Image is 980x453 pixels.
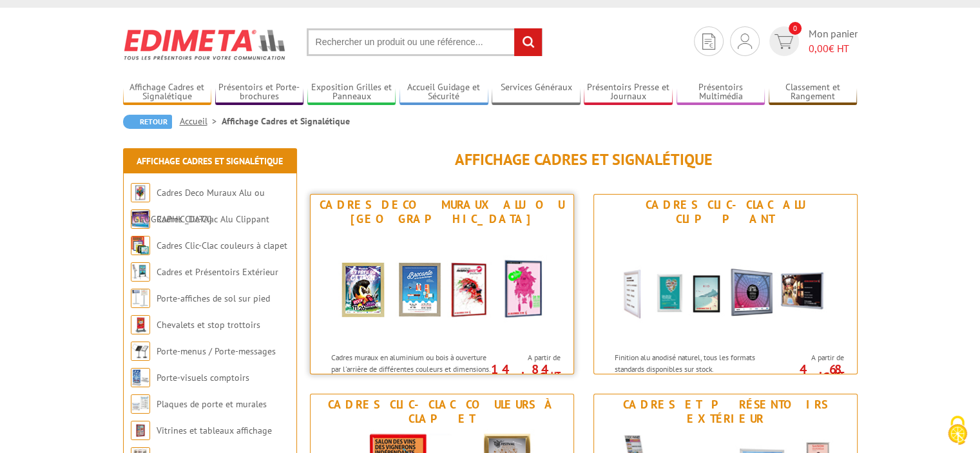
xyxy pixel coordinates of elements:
input: rechercher [514,28,542,56]
span: 0 [789,22,802,35]
a: Cadres Clic-Clac couleurs à clapet [157,240,287,251]
a: Cadres et Présentoirs Extérieur [157,266,278,278]
a: Services Généraux [492,82,581,103]
span: A partir de [778,352,843,363]
h1: Affichage Cadres et Signalétique [310,151,858,168]
img: Cadres Deco Muraux Alu ou Bois [131,183,150,202]
a: Accueil [180,115,222,127]
p: Finition alu anodisé naturel, tous les formats standards disponibles sur stock. [615,352,774,374]
img: Chevalets et stop trottoirs [131,315,150,334]
a: Cadres Clic-Clac Alu Clippant Cadres Clic-Clac Alu Clippant Finition alu anodisé naturel, tous le... [593,194,858,374]
img: Cadres Clic-Clac couleurs à clapet [131,236,150,255]
button: Cookies (modal window) [935,409,980,453]
input: Rechercher un produit ou une référence... [307,28,543,56]
p: Cadres muraux en aluminium ou bois à ouverture par l'arrière de différentes couleurs et dimension... [331,352,491,396]
span: € HT [809,41,858,56]
a: Exposition Grilles et Panneaux [307,82,396,103]
div: Cadres Clic-Clac couleurs à clapet [314,398,570,426]
img: Cadres Clic-Clac Alu Clippant [606,229,845,345]
div: Cadres Deco Muraux Alu ou [GEOGRAPHIC_DATA] [314,198,570,226]
a: Porte-visuels comptoirs [157,372,249,383]
a: Cadres Deco Muraux Alu ou [GEOGRAPHIC_DATA] [131,187,265,225]
img: Cadres et Présentoirs Extérieur [131,262,150,282]
a: Cadres Deco Muraux Alu ou [GEOGRAPHIC_DATA] Cadres Deco Muraux Alu ou Bois Cadres muraux en alumi... [310,194,574,374]
img: Porte-affiches de sol sur pied [131,289,150,308]
img: Porte-menus / Porte-messages [131,342,150,361]
sup: HT [550,369,560,380]
div: Cadres et Présentoirs Extérieur [597,398,854,426]
img: Plaques de porte et murales [131,394,150,414]
a: Retour [123,115,172,129]
li: Affichage Cadres et Signalétique [222,115,350,128]
a: Présentoirs Presse et Journaux [584,82,673,103]
img: Porte-visuels comptoirs [131,368,150,387]
a: Plaques de porte et murales [157,398,267,410]
p: 14.84 € [488,365,560,381]
a: Affichage Cadres et Signalétique [123,82,212,103]
img: devis rapide [738,34,752,49]
a: Affichage Cadres et Signalétique [137,155,283,167]
img: Cookies (modal window) [941,414,974,447]
img: Vitrines et tableaux affichage [131,421,150,440]
a: Accueil Guidage et Sécurité [399,82,488,103]
a: Classement et Rangement [769,82,858,103]
a: Porte-affiches de sol sur pied [157,293,270,304]
a: Présentoirs Multimédia [677,82,765,103]
span: A partir de [494,352,560,363]
img: devis rapide [774,34,793,49]
div: Cadres Clic-Clac Alu Clippant [597,198,854,226]
p: 4.68 € [771,365,843,381]
sup: HT [834,369,843,380]
img: devis rapide [702,34,715,50]
a: Chevalets et stop trottoirs [157,319,260,331]
img: Edimeta [123,21,287,68]
a: Présentoirs et Porte-brochures [215,82,304,103]
a: devis rapide 0 Mon panier 0,00€ HT [766,26,858,56]
img: Cadres Deco Muraux Alu ou Bois [323,229,561,345]
a: Porte-menus / Porte-messages [157,345,276,357]
span: 0,00 [809,42,829,55]
a: Cadres Clic-Clac Alu Clippant [157,213,269,225]
a: Vitrines et tableaux affichage [157,425,272,436]
span: Mon panier [809,26,858,56]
